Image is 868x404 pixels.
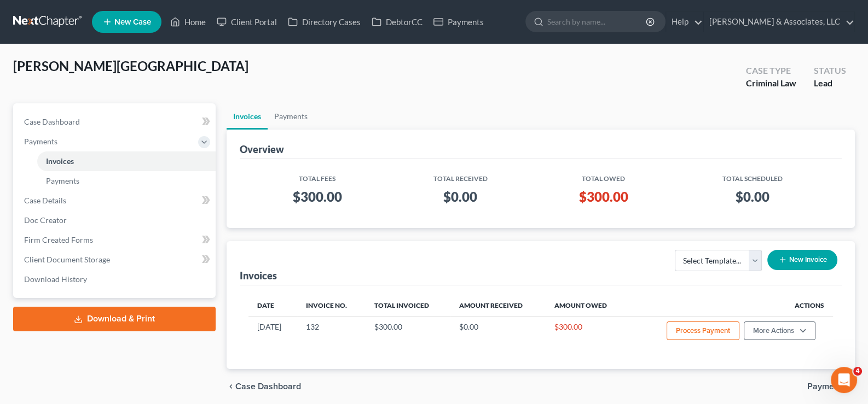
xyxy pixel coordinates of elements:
[248,168,386,184] th: Total Fees
[807,382,855,391] button: Payments chevron_right
[386,168,535,184] th: Total Received
[268,103,314,130] a: Payments
[211,12,282,32] a: Client Portal
[681,188,824,206] h3: $0.00
[746,65,796,77] div: Case Type
[814,65,846,77] div: Status
[366,294,450,316] th: Total Invoiced
[628,294,833,316] th: Actions
[704,12,854,32] a: [PERSON_NAME] & Associates, LLC
[227,103,268,130] a: Invoices
[450,294,546,316] th: Amount Received
[746,77,796,90] div: Criminal Law
[24,274,87,284] span: Download History
[227,382,301,391] button: chevron_left Case Dashboard
[37,171,216,191] a: Payments
[248,317,297,347] td: [DATE]
[24,196,66,205] span: Case Details
[114,18,151,26] span: New Case
[15,191,216,210] a: Case Details
[297,317,366,347] td: 132
[46,156,74,166] span: Invoices
[24,235,93,244] span: Firm Created Forms
[240,269,277,282] div: Invoices
[24,215,67,225] span: Doc Creator
[248,294,297,316] th: Date
[235,382,301,391] span: Case Dashboard
[282,12,366,32] a: Directory Cases
[673,168,833,184] th: Total Scheduled
[428,12,489,32] a: Payments
[366,12,428,32] a: DebtorCC
[814,77,846,90] div: Lead
[15,230,216,250] a: Firm Created Forms
[543,188,663,206] h3: $300.00
[667,321,739,340] button: Process Payment
[297,294,366,316] th: Invoice No.
[546,317,628,347] td: $300.00
[546,294,628,316] th: Amount Owed
[831,367,857,393] iframe: Intercom live chat
[37,151,216,171] a: Invoices
[13,307,216,331] a: Download & Print
[767,250,837,270] button: New Invoice
[547,11,647,32] input: Search by name...
[15,250,216,270] a: Client Document Storage
[807,382,846,391] span: Payments
[165,12,211,32] a: Home
[534,168,672,184] th: Total Owed
[15,210,216,230] a: Doc Creator
[15,270,216,289] a: Download History
[13,58,248,74] span: [PERSON_NAME][GEOGRAPHIC_DATA]
[257,188,378,206] h3: $300.00
[666,12,703,32] a: Help
[15,112,216,132] a: Case Dashboard
[853,367,862,376] span: 4
[366,317,450,347] td: $300.00
[240,143,284,156] div: Overview
[744,321,815,340] button: More Actions
[450,317,546,347] td: $0.00
[24,117,80,126] span: Case Dashboard
[24,255,110,264] span: Client Document Storage
[395,188,526,206] h3: $0.00
[227,382,235,391] i: chevron_left
[24,137,57,146] span: Payments
[46,176,79,185] span: Payments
